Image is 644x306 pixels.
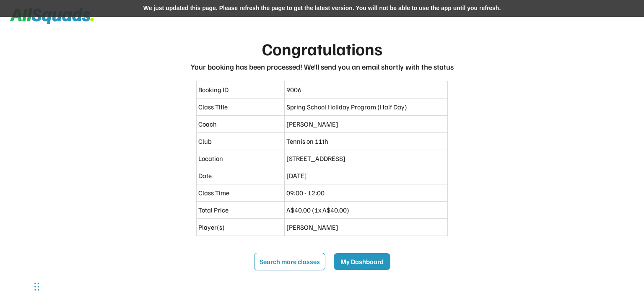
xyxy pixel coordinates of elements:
div: [STREET_ADDRESS] [286,153,446,163]
div: Total Price [198,205,283,215]
div: Spring School Holiday Program (Half Day) [286,102,446,112]
div: Date [198,171,283,181]
div: Your booking has been processed! We’ll send you an email shortly with the status [191,61,454,73]
div: 9006 [286,85,446,95]
div: [PERSON_NAME] [286,222,446,232]
div: Coach [198,119,283,129]
div: Class Title [198,102,283,112]
div: [PERSON_NAME] [286,119,446,129]
div: Booking ID [198,85,283,95]
div: Class Time [198,188,283,198]
div: Congratulations [262,36,382,61]
div: 09:00 - 12:00 [286,188,446,198]
div: Player(s) [198,222,283,232]
div: [DATE] [286,171,446,181]
button: My Dashboard [334,253,390,270]
button: Search more classes [254,253,325,270]
div: Club [198,136,283,146]
div: Location [198,153,283,163]
div: Tennis on 11th [286,136,446,146]
div: A$40.00 (1x A$40.00) [286,205,446,215]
